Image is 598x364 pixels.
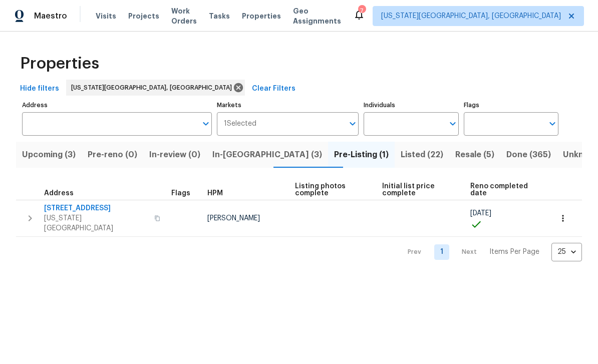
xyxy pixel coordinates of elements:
span: [US_STATE][GEOGRAPHIC_DATA], [GEOGRAPHIC_DATA] [71,83,236,93]
span: Work Orders [171,6,197,26]
label: Markets [217,102,359,108]
div: 7 [358,6,365,16]
span: Geo Assignments [293,6,341,26]
label: Individuals [364,102,458,108]
span: [US_STATE][GEOGRAPHIC_DATA], [GEOGRAPHIC_DATA] [381,11,561,21]
span: [PERSON_NAME] [207,215,260,222]
span: Upcoming (3) [22,148,76,162]
span: Tasks [209,13,230,20]
span: Maestro [34,11,67,21]
span: Properties [20,59,99,69]
span: [DATE] [470,210,491,217]
span: Clear Filters [252,83,295,95]
div: 25 [551,239,582,265]
span: Flags [171,190,190,197]
span: Pre-reno (0) [88,148,137,162]
span: In-review (0) [149,148,200,162]
button: Open [199,117,213,131]
span: Pre-Listing (1) [334,148,389,162]
span: In-[GEOGRAPHIC_DATA] (3) [212,148,322,162]
button: Clear Filters [248,80,300,98]
nav: Pagination Navigation [398,243,582,261]
a: Goto page 1 [434,244,449,260]
span: Done (365) [506,148,551,162]
span: Listing photos complete [295,183,365,197]
span: [STREET_ADDRESS] [44,203,148,213]
span: Initial list price complete [382,183,454,197]
span: [US_STATE][GEOGRAPHIC_DATA] [44,213,148,233]
label: Address [22,102,212,108]
span: Listed (22) [401,148,443,162]
span: Visits [96,11,116,21]
button: Open [346,117,360,131]
label: Flags [464,102,558,108]
span: HPM [207,190,223,197]
span: Address [44,190,74,197]
span: Properties [242,11,281,21]
span: Resale (5) [455,148,494,162]
span: Projects [128,11,159,21]
div: [US_STATE][GEOGRAPHIC_DATA], [GEOGRAPHIC_DATA] [66,80,245,96]
button: Hide filters [16,80,63,98]
button: Open [545,117,559,131]
span: Reno completed date [470,183,535,197]
span: 1 Selected [224,120,256,128]
p: Items Per Page [489,247,539,257]
span: Hide filters [20,83,59,95]
button: Open [446,117,460,131]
